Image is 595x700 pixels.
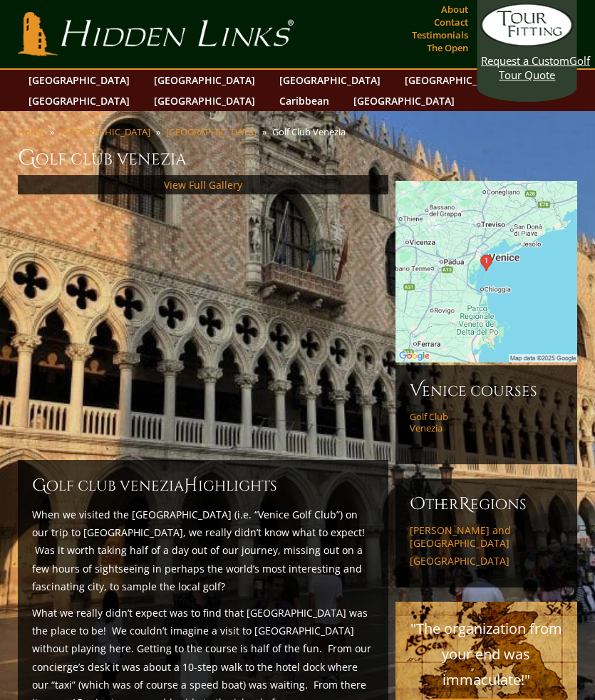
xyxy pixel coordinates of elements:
a: [GEOGRAPHIC_DATA] [21,70,137,90]
a: Request a CustomGolf Tour Quote [481,4,574,82]
a: Golf Club Venezia [410,411,477,434]
a: [GEOGRAPHIC_DATA] [166,125,257,138]
h1: Golf Club Venezia [18,144,577,172]
a: Caribbean [272,90,336,111]
span: When we visited the [GEOGRAPHIC_DATA] (i.e. “Venice Golf Club”) on our trip to [GEOGRAPHIC_DATA],... [32,508,365,593]
a: [GEOGRAPHIC_DATA] [60,125,150,138]
h6: Venice Courses [410,380,563,402]
a: [GEOGRAPHIC_DATA] [272,70,388,90]
a: [PERSON_NAME] and [GEOGRAPHIC_DATA] [410,524,563,549]
span: Request a Custom [481,53,569,68]
a: [GEOGRAPHIC_DATA] [398,70,513,90]
a: The Open [423,38,472,58]
a: View Full Gallery [164,178,242,192]
a: [GEOGRAPHIC_DATA] [147,70,262,90]
a: Contact [430,12,472,32]
p: "The organization from your end was immaculate!" [410,616,563,693]
h2: Golf Club Venezia ighlights [32,474,374,497]
span: H [184,474,198,497]
span: R [459,493,470,516]
span: O [410,493,425,516]
a: Testimonials [408,25,472,45]
a: [GEOGRAPHIC_DATA] [346,90,462,111]
h6: ther egions [410,493,563,516]
a: Home [18,125,44,138]
a: [GEOGRAPHIC_DATA] [21,90,137,111]
li: Golf Club Venezia [272,125,351,138]
img: Google Map of Circolo Golf Venezia, Str. Vecchia, 1, 30126 Venezia, VE, Italy [395,181,577,362]
a: [GEOGRAPHIC_DATA] [410,555,563,568]
a: [GEOGRAPHIC_DATA] [147,90,262,111]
